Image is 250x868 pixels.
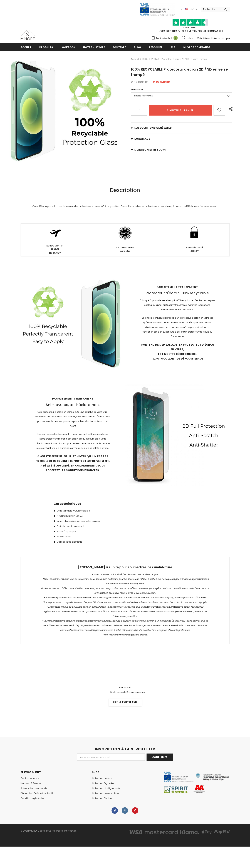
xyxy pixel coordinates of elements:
[131,67,228,77] span: 100% RECYCLABLE Protecteur d'écran 2D / 3D en verre trempé
[134,126,172,130] span: Les questions générales
[149,46,163,49] span: Redonner
[131,123,232,133] a: Les questions générales
[110,186,140,194] span: Description
[172,19,208,26] img: Faites confiance aux étoiles pilotes
[187,36,193,40] span: Listes
[61,46,75,49] span: Lookbook
[197,37,208,40] a: S'identifier
[92,787,120,790] span: Collection biodégradable
[92,770,100,774] span: SHOP
[92,791,119,796] a: Collection personnalisée
[35,403,110,407] h3: Anti-rayures, anti-éclatement
[140,342,215,361] strong: Contenu de l'emballage: 1 x protecteur d'écran en verre, 1 x lingette sèche humide, 1 x autocolla...
[39,46,53,49] span: Produits
[164,772,230,793] img: Javni Razpis
[21,786,47,791] a: Suivre votre commande
[134,137,150,141] span: EMBALLAGE
[131,144,232,155] a: Livraison et retours
[54,519,122,523] li: Incroyable protection contre les rayures
[21,791,53,796] a: Déclaration De Confidentialité
[119,686,131,689] span: Avis clients
[21,30,35,40] img: Cas MMORE
[140,285,215,289] strong: Parfaitement transparent
[201,7,222,12] input: Search Site
[92,797,112,800] span: Collection Chakra
[95,747,155,752] span: INSCRIPTION À LA NEWSLETTER
[41,572,209,637] p: • Lavez-vous les mains et séchez-les avec une serviette propre. • Nettoyez l'écran. Essuyez-le av...
[54,524,122,529] li: Parfaitement transparent
[131,133,232,144] a: EMBALLAGE
[131,88,143,91] span: Téléphone
[35,454,110,473] strong: ⚠ AVERTISSEMENT: veuillez noter qu'il n'est pas possible de retourner le protecteur de verre s'il...
[77,754,145,761] input: Email Address
[182,35,193,41] a: Listes
[186,246,203,249] strong: 100% SÉCURITÉ
[140,316,215,339] p: La chose étonnante à propos d'un protecteur d'écran en verre est qu'il fait vraiment partie de vo...
[21,46,32,49] span: Accueil
[21,272,125,376] img: Protecteur d'écran en verre transparent entièrement recyclable
[21,782,41,785] span: Livraison & Retours
[183,26,198,29] a: TrustPilot
[54,529,122,534] li: Facile à appliquer
[140,291,215,295] h3: Protecteur d'écran 100% recyclable
[49,251,61,254] strong: LIVRAISON
[131,80,148,84] span: € 19.80EUR
[54,514,122,518] li: PROTECTION PLEIN ÉCRAN
[61,43,75,51] a: Lookbook
[142,57,207,61] span: 100% RECYCLABLE Protecteur d'écran 2D / 3D en verre trempé
[92,792,119,795] span: Collection personnalisée
[140,298,215,312] p: Fabriqué à partir de verre trempé 100% recyclable, c'est l'option la plus écologique pour protége...
[183,46,210,49] span: Suivi de commande
[21,828,122,833] div: © 2021 MMORE® Cases. Tous les droits sont réservés.
[54,508,122,513] li: Verre véritable 100% recyclable
[134,148,166,151] span: Livraison et retours
[140,3,175,16] img: Javni Razpis
[21,777,39,780] span: Contactez-nous
[149,105,212,116] input: Ajouter au panier
[116,246,134,249] strong: SATISFACTION
[35,410,110,428] p: Notre protecteur d'écran en verre ajoute une couche de verre ultra-résistante qui résiste très bi...
[149,43,163,51] a: Redonner
[214,830,230,834] img: paypal
[113,46,126,49] span: soutenez
[152,80,170,84] span: € 15.84EUR
[35,397,110,400] strong: Parfaitement transparent
[21,797,44,800] span: Conditions générales
[21,43,32,51] a: Accueil
[131,57,139,61] a: Accueil
[156,36,172,40] span: Panier d'achat
[21,787,47,790] span: Suivre votre commande
[21,781,41,786] a: Livraison & Retours
[92,781,114,786] a: Collection Organika
[35,432,110,450] p: Le verre trempé tient ensemble, même lorsqu'il est fissuré ou brisé. Notre protecteur d'écran n'e...
[21,565,229,570] h4: [PERSON_NAME] à suivre pour soumettre une candidature
[151,36,179,41] a: Panier d'achat 0
[92,777,112,780] span: Collection de bois
[21,796,44,801] a: Conditions générales
[21,204,230,208] div: Complétez la protection parfaite avec des protections en verre 100 % recyclables. Ce sont les mei...
[113,43,126,51] a: soutenez
[129,830,142,834] img: visa
[211,37,230,40] a: Créez un compte
[21,776,39,781] a: Contactez-nous
[151,21,230,33] span: LIVRAISON GRATUITE POUR TOUTES LES COMMANDES
[180,830,199,834] img: american_express
[46,244,65,247] strong: RAPIDE GRATUIT
[190,8,194,11] span: USD
[21,770,41,774] span: Service Client
[125,383,230,488] img: Protecteur d'écran anti-rayures et empreintes digitales
[183,43,210,51] a: Suivi de commande
[174,36,178,40] span: 0
[170,43,175,51] a: B2B
[147,754,173,761] input: Confirmer
[202,830,212,834] img: apple_pay
[83,46,105,49] span: Notre histoire
[92,786,120,791] a: Collection biodégradable
[108,699,142,706] a: Donner votre avis
[92,796,112,801] a: Collection Chakra
[92,776,112,781] a: Collection de bois
[190,250,199,253] strong: ACHAT
[21,792,53,795] span: Déclaration De Confidentialité
[120,250,130,253] strong: garantie
[134,43,141,51] a: Blog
